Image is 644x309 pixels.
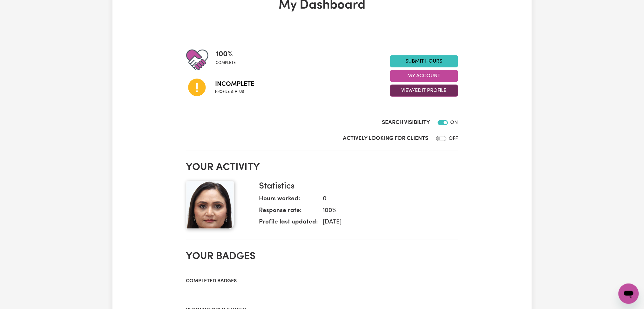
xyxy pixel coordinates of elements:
button: My Account [390,70,458,82]
img: Your profile picture [186,181,234,229]
span: complete [216,60,236,66]
iframe: Button to launch messaging window [619,284,639,304]
dt: Hours worked: [259,195,318,206]
span: ON [451,120,458,125]
h3: Completed badges [186,278,458,284]
dd: 0 [318,195,453,204]
h2: Your badges [186,251,458,263]
dt: Profile last updated: [259,218,318,230]
span: OFF [449,136,458,141]
dd: [DATE] [318,218,453,227]
label: Search Visibility [382,119,430,127]
div: Profile completeness: 100% [216,49,241,71]
label: Actively Looking for Clients [343,134,429,143]
h3: Statistics [259,181,453,192]
a: Submit Hours [390,55,458,67]
span: 100 % [216,49,236,60]
dt: Response rate: [259,206,318,218]
button: View/Edit Profile [390,85,458,97]
dd: 100 % [318,206,453,216]
span: Profile status [215,89,254,95]
h2: Your activity [186,161,458,174]
span: Incomplete [215,79,254,89]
